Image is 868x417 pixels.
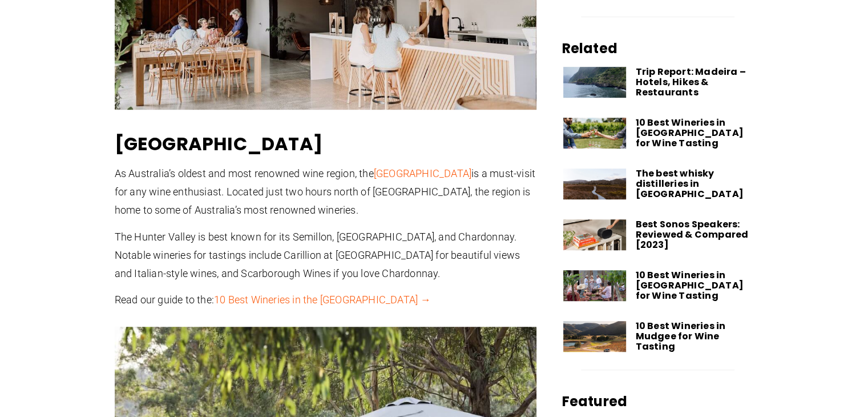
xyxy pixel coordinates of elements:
h3: Related [562,39,753,58]
h3: Featured [562,392,753,411]
p: As Australia’s oldest and most renowned wine region, the is a must-visit for any wine enthusiast.... [115,165,537,219]
p: The Hunter Valley is best known for its Semillon, [GEOGRAPHIC_DATA], and Chardonnay. Notable wine... [115,228,537,283]
h2: [GEOGRAPHIC_DATA] [115,133,537,155]
a: 10 Best Wineries in [GEOGRAPHIC_DATA] for Wine Tasting [635,268,743,302]
a: Trip Report: Madeira – Hotels, Hikes & Restaurants [635,65,745,99]
p: Read our guide to the: [115,291,537,309]
a: 10 Best Wineries in [GEOGRAPHIC_DATA] for Wine Tasting [635,116,743,150]
a: The best whisky distilleries in [GEOGRAPHIC_DATA] [635,167,743,201]
a: 10 Best Wineries in Mudgee for Wine Tasting [635,319,725,353]
a: Best Sonos Speakers: Reviewed & Compared [2023] [635,218,748,251]
a: 10 Best Wineries in the [GEOGRAPHIC_DATA] → [214,294,431,306]
a: [GEOGRAPHIC_DATA] [374,167,471,179]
